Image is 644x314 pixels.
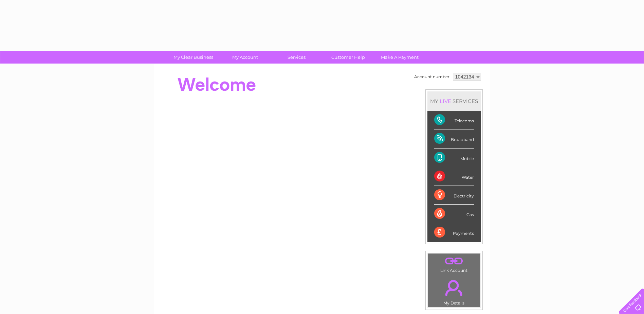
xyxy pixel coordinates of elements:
[434,167,474,186] div: Water
[320,51,376,64] a: Customer Help
[434,223,474,242] div: Payments
[434,186,474,205] div: Electricity
[372,51,428,64] a: Make A Payment
[434,149,474,167] div: Mobile
[165,51,221,64] a: My Clear Business
[430,255,478,267] a: .
[434,205,474,223] div: Gas
[217,51,273,64] a: My Account
[412,71,451,83] td: Account number
[434,129,474,148] div: Broadband
[428,253,480,275] td: Link Account
[434,111,474,129] div: Telecoms
[427,91,481,111] div: MY SERVICES
[428,274,480,308] td: My Details
[269,51,325,64] a: Services
[430,276,478,300] a: .
[438,98,453,104] div: LIVE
